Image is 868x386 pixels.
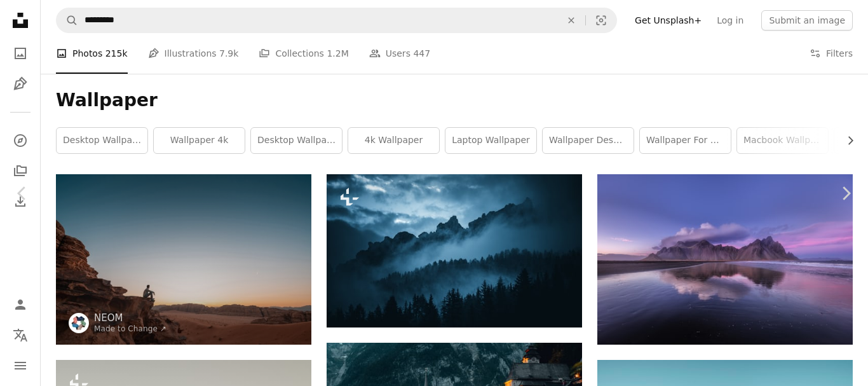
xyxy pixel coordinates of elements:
[557,8,585,32] button: Clear
[8,71,33,97] a: Illustrations
[597,253,853,265] a: photo of mountain
[586,8,616,32] button: Visual search
[824,132,868,254] a: Next
[56,174,311,345] img: a man sitting on a rock in the desert
[327,245,582,256] a: a mountain range covered in fog and clouds
[94,324,166,333] a: Made to Change ↗
[737,128,828,153] a: macbook wallpaper
[8,128,33,153] a: Explore
[627,10,709,31] a: Get Unsplash+
[94,312,166,324] a: NEOM
[327,46,348,60] span: 1.2M
[348,128,439,153] a: 4k wallpaper
[327,174,582,327] img: a mountain range covered in fog and clouds
[8,322,33,348] button: Language
[8,41,33,66] a: Photos
[543,128,634,153] a: wallpaper desktop
[839,128,853,153] button: scroll list to the right
[219,46,238,60] span: 7.9k
[56,253,311,265] a: a man sitting on a rock in the desert
[597,174,853,345] img: photo of mountain
[640,128,731,153] a: wallpaper for mobile
[8,292,33,317] a: Log in / Sign up
[761,10,853,31] button: Submit an image
[57,128,147,153] a: desktop wallpapers
[148,33,239,74] a: Illustrations 7.9k
[69,313,89,333] img: Go to NEOM's profile
[369,33,430,74] a: Users 447
[8,353,33,378] button: Menu
[56,89,853,112] h1: Wallpaper
[56,8,617,33] form: Find visuals sitewide
[251,128,342,153] a: desktop wallpaper
[413,46,430,60] span: 447
[445,128,536,153] a: laptop wallpaper
[259,33,348,74] a: Collections 1.2M
[154,128,245,153] a: wallpaper 4k
[57,8,78,32] button: Search Unsplash
[709,10,751,31] a: Log in
[810,33,853,74] button: Filters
